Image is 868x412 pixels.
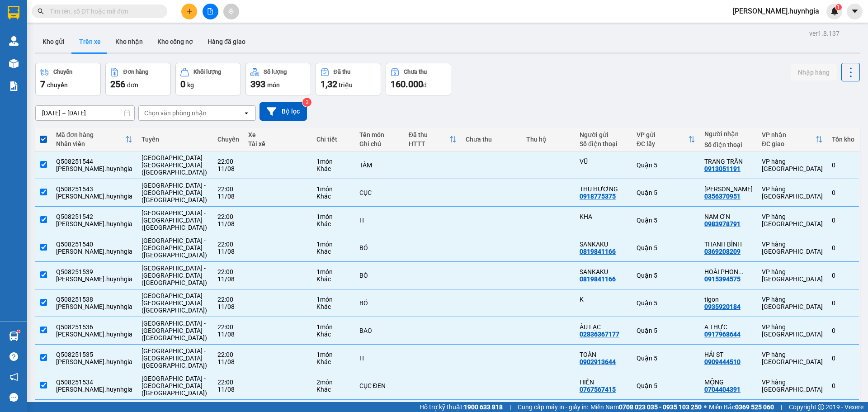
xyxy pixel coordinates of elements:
[637,217,695,224] div: Quận 5
[832,355,854,362] div: 0
[762,323,823,338] div: VP hàng [GEOGRAPHIC_DATA]
[704,379,753,386] div: MỘNG
[704,213,753,220] div: NAM ƠN
[832,272,854,279] div: 0
[259,102,307,121] button: Bộ lọc
[217,193,239,200] div: 11/08
[832,382,854,389] div: 0
[56,220,132,227] div: nguyen.huynhgia
[359,131,400,138] div: Tên món
[580,323,627,331] div: ÂU LẠC
[9,36,19,46] img: warehouse-icon
[704,323,753,331] div: A THỰC
[142,347,207,369] span: [GEOGRAPHIC_DATA] - [GEOGRAPHIC_DATA] ([GEOGRAPHIC_DATA])
[704,193,741,200] div: 0356370951
[316,213,350,220] div: 1 món
[56,331,132,338] div: nguyen.huynhgia
[217,165,239,172] div: 11/08
[757,128,827,152] th: Toggle SortBy
[217,379,239,386] div: 22:00
[316,379,350,386] div: 2 món
[738,268,744,275] span: ...
[791,64,837,81] button: Nhập hàng
[762,213,823,227] div: VP hàng [GEOGRAPHIC_DATA]
[175,63,241,95] button: Khối lượng0kg
[127,81,138,89] span: đơn
[837,4,840,10] span: 1
[56,296,132,303] div: Q508251538
[142,182,207,204] span: [GEOGRAPHIC_DATA] - [GEOGRAPHIC_DATA] ([GEOGRAPHIC_DATA])
[77,40,169,53] div: 0944817502
[53,69,72,75] div: Chuyến
[835,4,842,10] sup: 1
[735,403,774,411] strong: 0369 525 060
[316,386,350,393] div: Khác
[637,140,688,147] div: ĐC lấy
[267,81,280,89] span: món
[580,158,627,165] div: VŨ
[217,213,239,220] div: 22:00
[56,358,132,365] div: nguyen.huynhgia
[321,79,337,90] span: 1,32
[832,217,854,224] div: 0
[40,79,45,90] span: 7
[316,220,350,227] div: Khác
[47,81,68,89] span: chuyến
[217,136,239,143] div: Chuyến
[704,268,753,275] div: HOÀI PHONG ( TƯỜNG VY )
[632,128,700,152] th: Toggle SortBy
[637,161,695,169] div: Quận 5
[762,158,823,172] div: VP hàng [GEOGRAPHIC_DATA]
[359,244,400,251] div: BÓ
[56,323,132,331] div: Q508251536
[217,331,239,338] div: 11/08
[359,140,400,147] div: Ghi chú
[217,275,239,283] div: 11/08
[316,323,350,331] div: 1 món
[339,81,353,89] span: triệu
[359,355,400,362] div: H
[637,355,695,362] div: Quận 5
[217,248,239,255] div: 11/08
[704,405,707,409] span: ⚪️
[619,403,702,411] strong: 0708 023 035 - 0935 103 250
[9,331,19,341] img: warehouse-icon
[8,6,19,19] img: logo-vxr
[316,351,350,358] div: 1 món
[847,4,863,19] button: caret-down
[637,299,695,307] div: Quận 5
[704,331,741,338] div: 0917968644
[9,59,19,68] img: warehouse-icon
[590,402,702,412] span: Miền Nam
[142,265,207,286] span: [GEOGRAPHIC_DATA] - [GEOGRAPHIC_DATA] ([GEOGRAPHIC_DATA])
[386,63,451,95] button: Chưa thu160.000đ
[9,373,18,381] span: notification
[637,272,695,279] div: Quận 5
[709,402,774,412] span: Miền Bắc
[108,31,150,52] button: Kho nhận
[110,79,125,90] span: 256
[580,248,616,255] div: 0819841166
[580,275,616,283] div: 0819841166
[334,69,350,75] div: Đã thu
[832,161,854,169] div: 0
[72,31,108,52] button: Trên xe
[704,130,753,137] div: Người nhận
[228,8,234,14] span: aim
[359,382,400,389] div: CỤC ĐEN
[316,241,350,248] div: 1 món
[359,299,400,307] div: BÓ
[105,63,171,95] button: Đơn hàng256đơn
[762,140,816,147] div: ĐC giao
[77,9,99,18] span: Nhận:
[223,4,239,19] button: aim
[142,209,207,231] span: [GEOGRAPHIC_DATA] - [GEOGRAPHIC_DATA] ([GEOGRAPHIC_DATA])
[762,296,823,310] div: VP hàng [GEOGRAPHIC_DATA]
[580,379,627,386] div: HIỀN
[142,154,207,176] span: [GEOGRAPHIC_DATA] - [GEOGRAPHIC_DATA] ([GEOGRAPHIC_DATA])
[704,185,753,193] div: VĂN THẮNG
[580,268,627,275] div: SANKAKU
[302,98,311,107] sup: 2
[8,19,71,29] div: KHAI PHÁT
[762,379,823,393] div: VP hàng [GEOGRAPHIC_DATA]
